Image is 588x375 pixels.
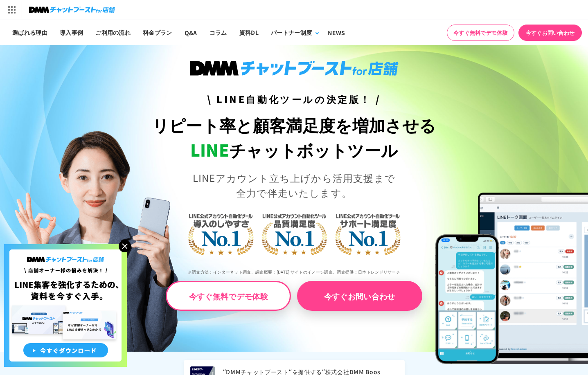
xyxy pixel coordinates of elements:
[1,1,22,18] img: サービス
[190,137,229,162] span: LINE
[203,20,233,45] a: コラム
[447,25,514,41] a: 今すぐ無料でデモ体験
[166,281,291,311] a: 今すぐ無料でデモ体験
[29,4,115,16] img: チャットブーストfor店舗
[297,281,422,311] a: 今すぐお問い合わせ
[271,28,312,37] div: パートナー制度
[54,20,89,45] a: 導入事例
[322,20,351,45] a: NEWS
[4,244,127,254] a: 店舗オーナー様の悩みを解決!LINE集客を狂化するための資料を今すぐ入手!
[89,20,137,45] a: ご利用の流れ
[233,20,265,45] a: 資料DL
[147,263,441,281] p: ※調査方法：インターネット調査、調査概要：[DATE] サイトのイメージ調査、調査提供：日本トレンドリサーチ
[147,92,441,106] h3: \ LINE自動化ツールの決定版！ /
[147,112,441,162] h1: リピート率と顧客満足度を増加させる チャットボットツール
[518,25,582,41] a: 今すぐお問い合わせ
[161,182,427,284] img: LINE公式アカウント自動化ツール導入のしやすさNo.1｜LINE公式アカウント自動化ツール品質満足度No.1｜LINE公式アカウント自動化ツールサポート満足度No.1
[178,20,203,45] a: Q&A
[4,244,127,367] img: 店舗オーナー様の悩みを解決!LINE集客を狂化するための資料を今すぐ入手!
[137,20,178,45] a: 料金プラン
[6,20,54,45] a: 選ばれる理由
[147,171,441,200] p: LINEアカウント立ち上げから活用支援まで 全力で伴走いたします。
